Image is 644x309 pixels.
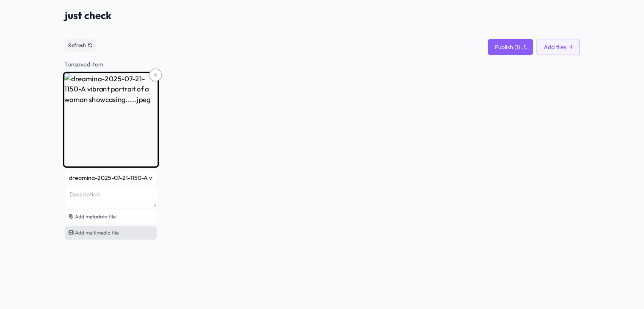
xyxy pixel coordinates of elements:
[63,72,158,168] img: dreamina-2025-07-21-1150-A vibrant portrait of a woman showcasing.....jpeg
[536,39,580,55] button: Add files
[495,43,520,51] span: Publish (1)
[65,60,580,69] div: 1 unsaved item
[488,39,533,55] button: Publish (1)
[65,8,580,22] span: just check
[65,171,157,185] input: Name (dreamina-2025-07-21-1150-A vibrant portrait of a woman showcasing)
[75,229,119,236] span: Add multimedia file
[65,39,96,52] button: Refresh
[68,42,86,49] span: Refresh
[75,213,116,220] span: Add metadata file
